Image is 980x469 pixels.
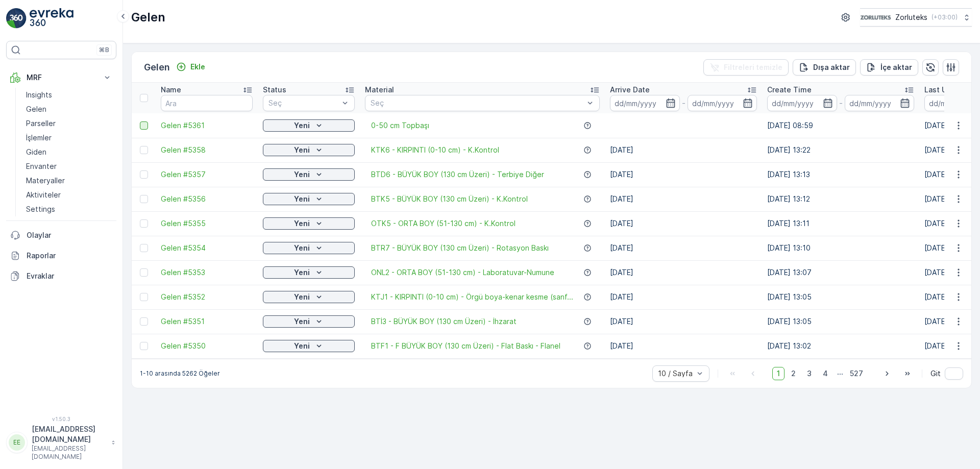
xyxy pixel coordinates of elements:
[26,161,57,171] p: Envanter
[263,168,355,181] button: Yeni
[263,85,286,95] p: Status
[371,169,544,180] a: BTD6 - BÜYÜK BOY (130 cm Üzeri) - Terbiye Diğer
[161,145,253,155] span: Gelen #5358
[161,243,253,253] a: Gelen #5354
[140,293,148,301] div: Toggle Row Selected
[263,340,355,352] button: Yeni
[371,341,560,351] a: BTF1 - F BÜYÜK BOY (130 cm Üzeri) - Flat Baskı - Flanel
[860,8,972,27] button: Zorluteks(+03:00)
[161,218,253,229] a: Gelen #5355
[22,202,116,216] a: Settings
[605,211,762,236] td: [DATE]
[294,120,310,131] p: Yeni
[26,147,46,157] p: Giden
[22,174,116,188] a: Materyaller
[682,97,685,109] p: -
[294,194,310,204] p: Yeni
[371,98,584,108] p: Seç
[371,145,499,155] span: KTK6 - KIRPINTI (0-10 cm) - K.Kontrol
[860,12,891,23] img: 6-1-9-3_wQBzyll.png
[22,159,116,174] a: Envanter
[845,95,915,111] input: dd/mm/yyyy
[6,8,27,29] img: logo
[190,62,205,72] p: Ekle
[767,95,837,111] input: dd/mm/yyyy
[762,260,919,285] td: [DATE] 13:07
[762,309,919,334] td: [DATE] 13:05
[6,266,116,286] a: Evraklar
[371,120,429,131] a: 0-50 cm Topbaşı
[605,138,762,162] td: [DATE]
[371,292,573,302] a: KTJ1 - KIRPINTI (0-10 cm) - Örgü boya-kenar kesme (sanf...
[161,95,253,111] input: Ara
[26,190,61,200] p: Aktiviteler
[22,88,116,102] a: Insights
[793,59,856,76] button: Dışa aktar
[762,334,919,358] td: [DATE] 13:02
[161,292,253,302] a: Gelen #5352
[6,67,116,88] button: MRF
[880,62,912,72] p: İçe aktar
[860,59,918,76] button: İçe aktar
[263,266,355,279] button: Yeni
[144,60,170,75] p: Gelen
[268,98,339,108] p: Seç
[22,188,116,202] a: Aktiviteler
[294,145,310,155] p: Yeni
[263,242,355,254] button: Yeni
[767,85,812,95] p: Create Time
[762,138,919,162] td: [DATE] 13:22
[294,169,310,180] p: Yeni
[27,230,112,240] p: Olaylar
[30,8,73,29] img: logo_light-DOdMpM7g.png
[263,144,355,156] button: Yeni
[818,367,832,380] span: 4
[27,271,112,281] p: Evraklar
[161,316,253,327] span: Gelen #5351
[294,292,310,302] p: Yeni
[610,85,650,95] p: Arrive Date
[140,195,148,203] div: Toggle Row Selected
[932,13,958,21] p: ( +03:00 )
[131,9,165,26] p: Gelen
[813,62,850,72] p: Dışa aktar
[371,243,549,253] a: BTR7 - BÜYÜK BOY (130 cm Üzeri) - Rotasyon Baskı
[26,176,65,186] p: Materyaller
[22,131,116,145] a: İşlemler
[26,104,46,114] p: Gelen
[294,341,310,351] p: Yeni
[140,219,148,228] div: Toggle Row Selected
[605,334,762,358] td: [DATE]
[605,309,762,334] td: [DATE]
[161,169,253,180] a: Gelen #5357
[263,315,355,328] button: Yeni
[839,97,843,109] p: -
[161,120,253,131] a: Gelen #5361
[371,267,554,278] a: ONL2 - ORTA BOY (51-130 cm) - Laboratuvar-Numune
[930,368,941,379] span: Git
[787,367,800,380] span: 2
[605,162,762,187] td: [DATE]
[294,316,310,327] p: Yeni
[688,95,757,111] input: dd/mm/yyyy
[371,316,517,327] a: BTİ3 - BÜYÜK BOY (130 cm Üzeri) - İhzarat
[895,12,927,22] p: Zorluteks
[772,367,785,380] span: 1
[161,194,253,204] a: Gelen #5356
[161,341,253,351] a: Gelen #5350
[26,133,52,143] p: İşlemler
[32,445,106,461] p: [EMAIL_ADDRESS][DOMAIN_NAME]
[724,62,782,72] p: Filtreleri temizle
[762,236,919,260] td: [DATE] 13:10
[365,85,394,95] p: Material
[161,267,253,278] a: Gelen #5353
